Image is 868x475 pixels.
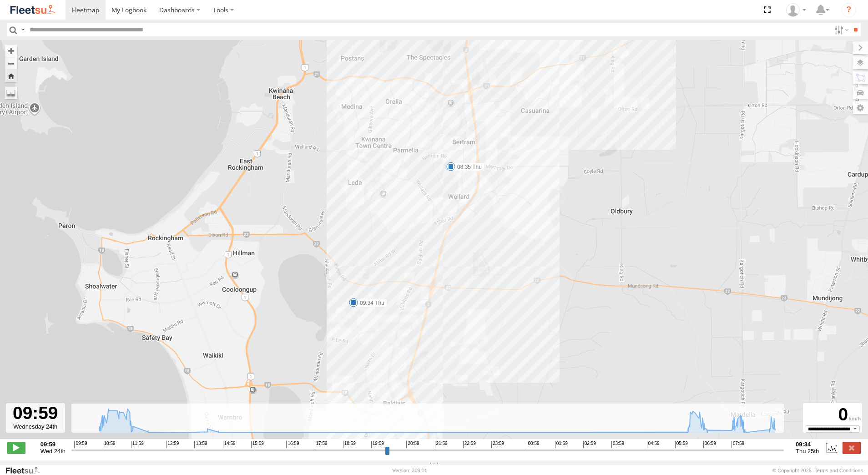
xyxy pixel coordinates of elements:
strong: 09:34 [796,441,819,448]
span: 05:59 [675,441,688,448]
label: 09:34 Thu [353,299,387,307]
span: 09:59 [74,441,87,448]
span: 04:59 [647,441,660,448]
label: Measure [5,86,17,99]
span: 18:59 [343,441,356,448]
span: 19:59 [371,441,384,448]
a: Visit our Website [5,466,47,475]
button: Zoom Home [5,70,17,82]
i: ? [842,3,856,17]
label: Search Query [19,23,26,36]
div: TheMaker Systems [783,3,809,17]
span: 15:59 [251,441,264,448]
div: 0 [804,404,861,425]
label: Play/Stop [7,442,25,454]
span: 00:59 [527,441,540,448]
span: 16:59 [286,441,299,448]
div: © Copyright 2025 - [772,468,863,473]
button: Zoom out [5,57,17,70]
span: Wed 24th Sep 2025 [40,448,66,455]
div: Version: 308.01 [393,468,427,473]
a: Terms and Conditions [815,468,863,473]
button: Zoom in [5,45,17,57]
span: 03:59 [611,441,624,448]
span: 20:59 [406,441,419,448]
span: 11:59 [131,441,144,448]
span: 01:59 [555,441,568,448]
span: 23:59 [491,441,504,448]
span: 06:59 [703,441,716,448]
span: Thu 25th Sep 2025 [796,448,819,455]
span: 10:59 [103,441,116,448]
span: 17:59 [315,441,328,448]
span: 12:59 [166,441,179,448]
span: 21:59 [435,441,448,448]
span: 02:59 [583,441,596,448]
strong: 09:59 [40,441,66,448]
span: 14:59 [223,441,236,448]
label: Close [843,442,861,454]
span: 22:59 [463,441,476,448]
img: fleetsu-logo-horizontal.svg [9,4,56,16]
label: Map Settings [853,101,868,114]
span: 07:59 [732,441,744,448]
label: 08:35 Thu [451,163,484,171]
span: 13:59 [194,441,207,448]
label: Search Filter Options [831,23,850,36]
